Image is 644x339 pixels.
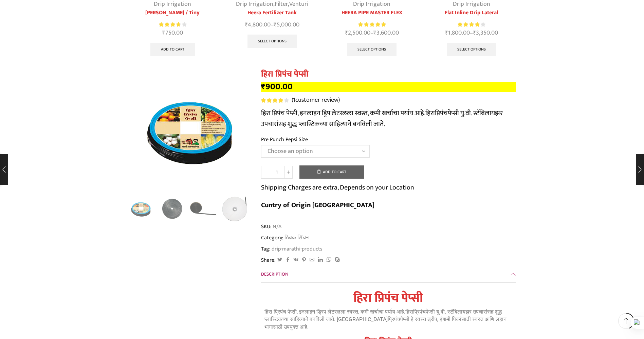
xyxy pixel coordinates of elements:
p: Shipping Charges are extra, Depends on your Location [261,182,414,193]
a: drip-marathi-products [271,245,323,253]
div: Rated 3.80 out of 5 [159,21,186,28]
bdi: 5,000.00 [274,20,299,30]
bdi: 750.00 [162,28,183,38]
span: ₹ [274,20,277,30]
p: हिरा पेप्सी यु.वी. स्टॅबिलायझर उपचारांसह शुद्ध प्लास्टिकच्या साहित्याने बनविली जाते. [GEOGRAPHIC_... [264,308,512,331]
a: 5 [221,195,249,223]
a: Description [261,266,516,282]
span: ₹ [345,28,348,38]
span: Tag: [261,245,516,253]
span: Rated out of 5 based on customer rating [261,98,283,103]
span: Rated out of 5 [458,21,480,28]
span: Category: [261,234,309,242]
bdi: 2,500.00 [345,28,370,38]
span: ₹ [473,28,476,38]
a: Select options for “Heera Fertilizer Tank” [247,35,297,48]
a: HEERA PIPE MASTER FLEX [328,9,416,17]
a: (1customer review) [292,96,340,105]
span: – [228,20,316,29]
bdi: 3,350.00 [473,28,498,38]
button: Add to cart [299,165,364,179]
span: Share: [261,256,276,264]
div: Rated 5.00 out of 5 [358,21,386,28]
span: Rated out of 5 [159,21,180,28]
h1: हिरा प्रिपंच पेप्सी [261,69,516,79]
span: ₹ [245,20,248,30]
span: ₹ [445,28,448,38]
span: ₹ [261,80,265,94]
strong: हिरा प्रिपंच पेप्सी [353,288,423,308]
span: हिरा प्रिपंच पेप्सी, इनलाइन ड्रिप लेटरलला स्वस्त, कमी खर्चाचा पर्याय आहे. [264,308,405,315]
a: 4 [190,195,218,223]
span: हिरा प्रिपंच पेप्सी, इनलाइन ड्रिप लेटरलला स्वस्त, कमी खर्चाचा पर्याय आहे. [261,107,425,119]
a: Heera Fertilizer Tank [228,9,316,17]
span: Rated out of 5 [358,21,386,28]
a: Add to cart: “Heera Nano / Tiny” [150,43,195,56]
span: ₹ [373,28,376,38]
a: Select options for “HEERA PIPE MASTER FLEX” [347,43,397,56]
a: Flat Inline Drip Lateral [427,9,516,17]
span: प्रिपंच [435,107,448,119]
span: SKU: [261,223,516,231]
span: – [328,28,416,38]
span: 1 [293,95,295,105]
bdi: 4,800.00 [245,20,271,30]
bdi: 3,600.00 [373,28,399,38]
p: हिरा पेप्सी यु.वी. स्टॅबिलायझर उपचारांसह शुद्ध प्लास्टिकच्या साहित्याने बनविली जाते. [261,108,516,129]
a: [PERSON_NAME] / Tiny [129,9,217,17]
a: ok [127,195,155,223]
div: Rated 4.00 out of 5 [261,98,289,103]
b: Cuntry of Origin [GEOGRAPHIC_DATA] [261,199,374,211]
a: Select options for “Flat Inline Drip Lateral” [447,43,496,56]
a: Ok1 [158,195,186,223]
div: Rated 4.00 out of 5 [458,21,485,28]
li: 2 / 5 [158,195,186,222]
span: 1 [261,98,290,103]
input: Product quantity [269,166,284,179]
a: ठिबक सिंचन [283,233,309,242]
label: Pre Punch Pepsi Size [261,136,308,143]
span: – [427,28,516,38]
li: 4 / 5 [221,195,249,222]
div: 1 / 5 [129,69,251,192]
span: ₹ [162,28,165,38]
bdi: 900.00 [261,80,293,94]
span: प्रिपंच [388,316,400,322]
span: N/A [272,223,281,231]
img: Heera Pre Punch Pepsi [127,195,155,223]
bdi: 1,800.00 [445,28,470,38]
li: 1 / 5 [127,195,155,222]
li: 3 / 5 [190,195,218,222]
span: Description [261,270,288,278]
span: प्रिपंच [413,308,426,315]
